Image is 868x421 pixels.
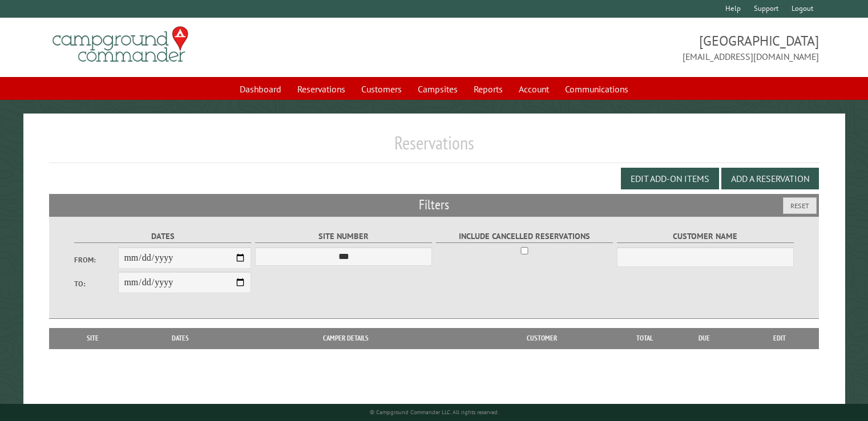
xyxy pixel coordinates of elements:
a: Reservations [290,78,352,100]
a: Dashboard [233,78,288,100]
a: Campsites [411,78,465,100]
label: To: [74,278,119,289]
label: Dates [74,230,252,243]
th: Site [55,328,131,349]
th: Camper Details [230,328,462,349]
th: Customer [462,328,622,349]
th: Due [668,328,741,349]
button: Edit Add-on Items [621,168,719,189]
h2: Filters [49,194,819,216]
th: Total [622,328,668,349]
a: Communications [558,78,635,100]
img: Campground Commander [49,22,192,67]
button: Add a Reservation [721,168,819,189]
th: Edit [741,328,819,349]
small: © Campground Commander LLC. All rights reserved. [370,408,499,416]
th: Dates [131,328,230,349]
label: Include Cancelled Reservations [436,230,613,243]
span: [GEOGRAPHIC_DATA] [EMAIL_ADDRESS][DOMAIN_NAME] [434,31,819,63]
label: Site Number [255,230,433,243]
a: Reports [467,78,510,100]
label: Customer Name [617,230,794,243]
h1: Reservations [49,132,819,163]
a: Customers [354,78,409,100]
button: Reset [783,197,817,214]
label: From: [74,254,119,265]
a: Account [512,78,556,100]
